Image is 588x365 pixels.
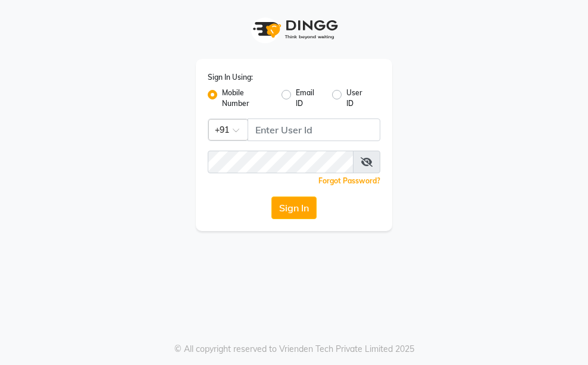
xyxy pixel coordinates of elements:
a: Forgot Password? [318,176,380,185]
label: User ID [346,88,371,109]
label: Mobile Number [222,88,272,109]
input: Username [208,151,354,173]
input: Username [248,118,380,141]
label: Email ID [296,88,323,109]
button: Sign In [271,196,317,219]
img: logo1.svg [246,12,342,47]
label: Sign In Using: [208,72,253,83]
